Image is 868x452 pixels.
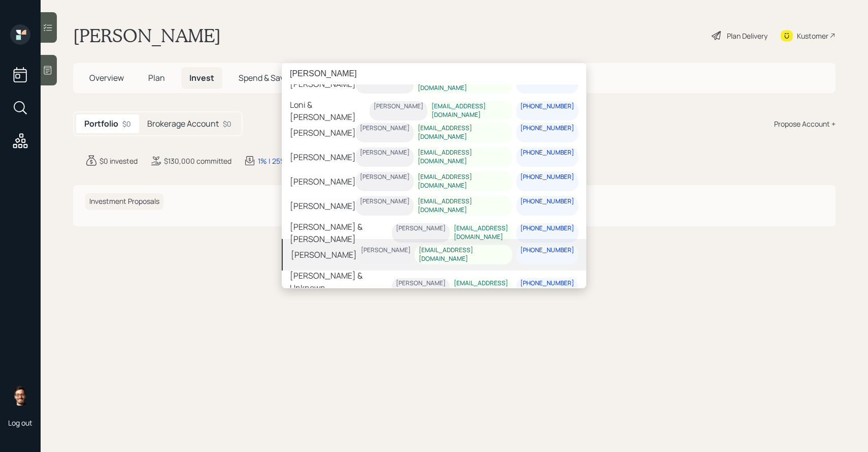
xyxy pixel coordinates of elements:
div: [PHONE_NUMBER] [520,173,574,182]
div: [PERSON_NAME] [290,151,356,163]
div: [PHONE_NUMBER] [520,246,574,255]
div: Loni & [PERSON_NAME] [290,99,370,123]
div: [PHONE_NUMBER] [520,124,574,133]
div: [PERSON_NAME] & [PERSON_NAME] [290,221,392,245]
div: [EMAIL_ADDRESS][DOMAIN_NAME] [418,173,508,190]
div: [PERSON_NAME] [290,175,356,188]
div: [PERSON_NAME] [360,197,410,206]
div: [PHONE_NUMBER] [520,225,574,233]
div: [PHONE_NUMBER] [520,148,574,157]
div: [PERSON_NAME] [396,225,446,233]
div: [PERSON_NAME] [291,249,357,261]
div: [PERSON_NAME] [360,124,410,133]
div: [PHONE_NUMBER] [520,103,574,111]
div: [PHONE_NUMBER] [520,280,574,288]
div: [PERSON_NAME] [290,78,356,90]
div: [EMAIL_ADDRESS][DOMAIN_NAME] [454,280,508,297]
div: [PERSON_NAME] [360,148,410,157]
div: [EMAIL_ADDRESS][DOMAIN_NAME] [419,246,508,263]
div: [PERSON_NAME] [374,103,423,111]
div: [EMAIL_ADDRESS][DOMAIN_NAME] [418,124,508,141]
div: [PHONE_NUMBER] [520,197,574,206]
div: [PERSON_NAME] [290,127,356,139]
div: [EMAIL_ADDRESS][DOMAIN_NAME] [418,148,508,166]
div: [EMAIL_ADDRESS][DOMAIN_NAME] [418,197,508,215]
div: [EMAIL_ADDRESS][DOMAIN_NAME] [431,103,508,120]
div: [EMAIL_ADDRESS][DOMAIN_NAME] [454,225,508,242]
div: [EMAIL_ADDRESS][DOMAIN_NAME] [418,75,508,93]
div: [PERSON_NAME] & Unknown [PERSON_NAME] [290,269,392,306]
div: [PERSON_NAME] [360,173,410,182]
div: [PERSON_NAME] [290,200,356,212]
input: Type a command or search… [282,63,586,84]
div: [PERSON_NAME] [361,246,411,255]
div: [PERSON_NAME] [396,280,446,288]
